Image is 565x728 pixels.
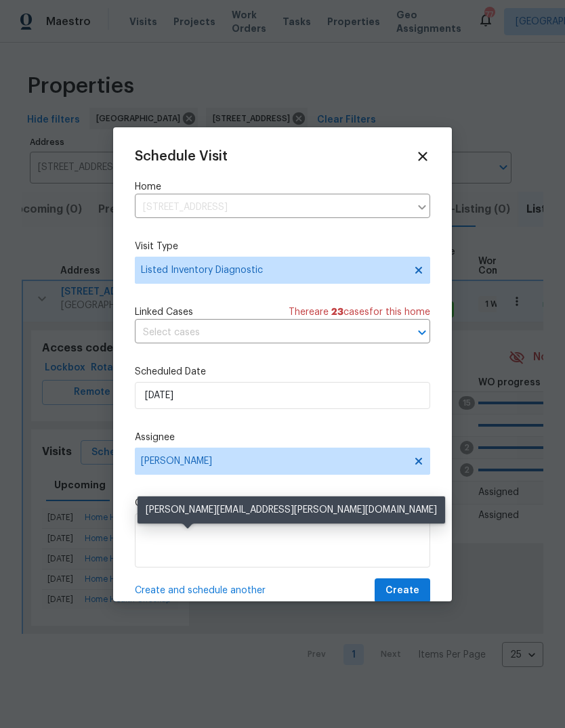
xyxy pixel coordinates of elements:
span: Close [415,149,430,164]
div: [PERSON_NAME][EMAIL_ADDRESS][PERSON_NAME][DOMAIN_NAME] [138,496,445,523]
span: [PERSON_NAME] [141,456,406,467]
span: There are case s for this home [289,305,430,319]
span: 23 [331,307,343,317]
input: M/D/YYYY [135,382,430,409]
label: Home [135,180,430,194]
span: Schedule Visit [135,150,228,163]
span: Linked Cases [135,305,193,319]
button: Create [375,578,430,603]
span: Create [385,582,419,599]
label: Assignee [135,431,430,444]
span: Create and schedule another [135,584,266,597]
input: Select cases [135,322,392,343]
label: Comments [135,496,430,510]
input: Enter in an address [135,197,410,218]
label: Visit Type [135,240,430,253]
span: Listed Inventory Diagnostic [141,263,404,277]
label: Scheduled Date [135,365,430,379]
button: Open [413,323,432,342]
